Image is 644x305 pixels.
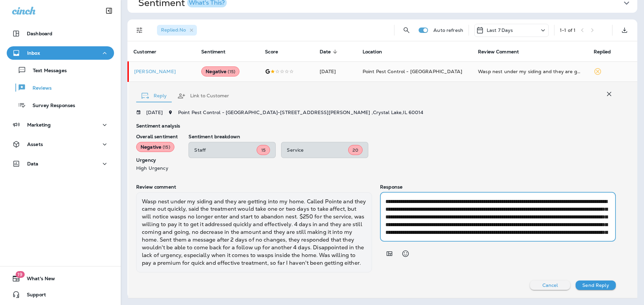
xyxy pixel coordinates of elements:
div: Click to view Customer Drawer [134,69,191,74]
button: Send Reply [576,281,616,290]
span: Customer [133,49,156,55]
button: Export as CSV [618,23,631,37]
p: Last 7 Days [487,28,513,33]
button: Support [7,288,114,301]
p: Dashboard [27,31,52,36]
span: 19 [15,271,24,278]
span: Point Pest Control - [GEOGRAPHIC_DATA] - [STREET_ADDRESS][PERSON_NAME] , Crystal Lake , IL 60014 [178,109,424,115]
p: Assets [27,142,43,147]
span: Score [265,49,278,55]
button: Link to Customer [172,84,234,108]
div: Negative [201,66,239,77]
div: Wasp nest under my siding and they are getting into my home. Called Pointe and they came out quic... [478,68,583,75]
div: Wasp nest under my siding and they are getting into my home. Called Pointe and they came out quic... [136,192,372,273]
button: Dashboard [7,27,114,40]
button: Search Reviews [400,23,413,37]
span: Point Pest Control - [GEOGRAPHIC_DATA] [363,68,462,74]
span: Replied : No [161,27,186,33]
button: Select an emoji [399,247,412,260]
span: Review Comment [478,49,519,55]
p: Reviews [26,85,52,92]
p: Response [380,184,616,190]
span: Replied [594,49,611,55]
button: Survey Responses [7,98,114,112]
span: Date [320,49,340,55]
p: [DATE] [146,110,163,115]
p: Staff [194,147,257,153]
p: Service [287,147,348,153]
td: [DATE] [314,61,357,82]
p: Text Messages [26,68,67,74]
span: Replied [594,49,620,55]
div: Replied:No [157,25,197,36]
p: Auto refresh [433,28,463,33]
span: ( 15 ) [228,69,235,74]
p: Review comment [136,184,372,190]
p: Inbox [27,50,40,56]
p: Sentiment breakdown [189,134,616,139]
span: 15 [261,147,266,153]
span: Sentiment [201,49,234,55]
p: Cancel [542,283,558,288]
p: High Urgency [136,165,178,171]
span: 20 [353,147,358,153]
span: Location [363,49,382,55]
div: Negative [136,142,174,152]
span: Score [265,49,287,55]
span: What's New [20,276,55,284]
button: 19What's New [7,272,114,285]
button: Reply [136,84,172,108]
span: Support [20,292,46,300]
button: Text Messages [7,63,114,77]
p: [PERSON_NAME] [134,69,191,74]
div: 1 - 1 of 1 [560,28,576,33]
p: Overall sentiment [136,134,178,139]
button: Reviews [7,81,114,95]
p: Marketing [27,122,51,128]
span: Location [363,49,391,55]
button: Marketing [7,118,114,132]
button: Add in a premade template [383,247,396,260]
p: Sentiment analysis [136,123,616,129]
button: Filters [133,23,146,37]
span: Sentiment [201,49,225,55]
button: Collapse Sidebar [100,4,118,17]
span: Review Comment [478,49,528,55]
p: Send Reply [582,283,609,288]
span: ( 15 ) [163,144,170,150]
button: Inbox [7,46,114,60]
p: Data [27,161,39,166]
p: Urgency [136,157,178,163]
span: Date [320,49,331,55]
button: Assets [7,138,114,151]
span: Customer [133,49,165,55]
button: Data [7,157,114,170]
p: Survey Responses [26,103,75,109]
button: Cancel [530,281,570,290]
